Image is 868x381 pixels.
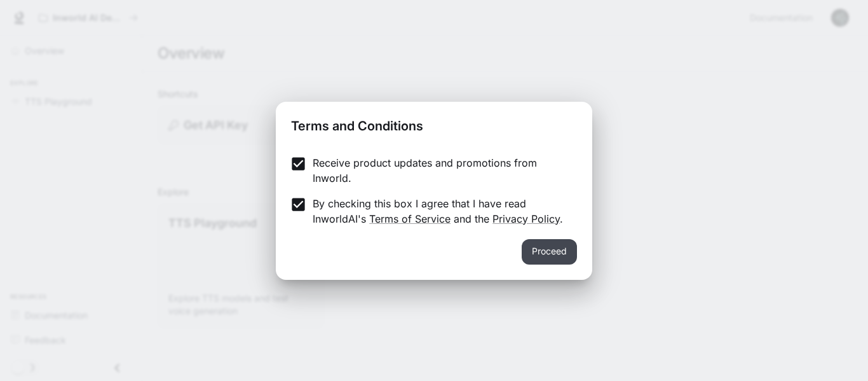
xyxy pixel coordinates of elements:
[492,212,560,225] a: Privacy Policy
[313,155,567,186] p: Receive product updates and promotions from Inworld.
[369,212,451,225] a: Terms of Service
[276,102,592,145] h2: Terms and Conditions
[522,239,577,265] button: Proceed
[313,196,567,226] p: By checking this box I agree that I have read InworldAI's and the .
